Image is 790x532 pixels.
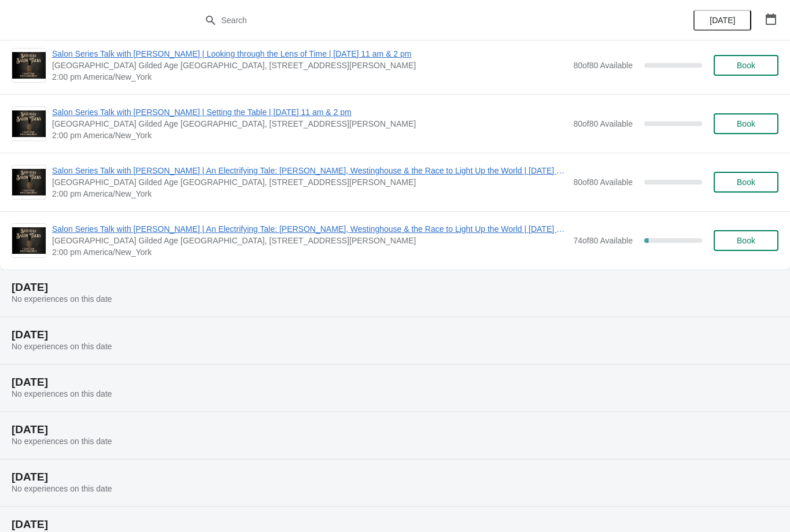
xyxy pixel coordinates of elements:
span: Salon Series Talk with [PERSON_NAME] | Looking through the Lens of Time | [DATE] 11 am & 2 pm [52,48,567,60]
h2: [DATE] [12,519,778,530]
span: 2:00 pm America/New_York [52,246,567,258]
span: Book [737,61,755,70]
h2: [DATE] [12,376,778,388]
span: 80 of 80 Available [573,178,633,187]
span: 2:00 pm America/New_York [52,188,567,199]
img: Salon Series Talk with Louise Levy | Setting the Table | September 27 at 11 am & 2 pm | Ventfort ... [12,110,46,137]
span: 80 of 80 Available [573,119,633,128]
span: [GEOGRAPHIC_DATA] Gilded Age [GEOGRAPHIC_DATA], [STREET_ADDRESS][PERSON_NAME] [52,176,567,188]
h2: [DATE] [12,471,778,483]
span: 2:00 pm America/New_York [52,130,567,141]
span: No experiences on this date [12,437,112,446]
button: [DATE] [693,10,751,31]
button: Book [714,55,778,76]
span: No experiences on this date [12,294,112,304]
span: No experiences on this date [12,342,112,351]
h2: [DATE] [12,329,778,341]
span: No experiences on this date [12,484,112,493]
button: Book [714,172,778,193]
img: Salon Series Talk with Louise Levy | An Electrifying Tale: JP Morgan, Westinghouse & the Race to ... [12,227,46,254]
span: 2:00 pm America/New_York [52,71,567,83]
span: Salon Series Talk with [PERSON_NAME] | Setting the Table | [DATE] 11 am & 2 pm [52,106,567,118]
span: Book [737,236,755,245]
img: Salon Series Talk with Louise Levy | Looking through the Lens of Time | September 20 at 11 am & 2... [12,52,46,79]
span: [DATE] [710,16,735,25]
span: Salon Series Talk with [PERSON_NAME] | An Electrifying Tale: [PERSON_NAME], Westinghouse & the Ra... [52,165,567,176]
span: Salon Series Talk with [PERSON_NAME] | An Electrifying Tale: [PERSON_NAME], Westinghouse & the Ra... [52,223,567,235]
input: Search [221,10,593,31]
span: [GEOGRAPHIC_DATA] Gilded Age [GEOGRAPHIC_DATA], [STREET_ADDRESS][PERSON_NAME] [52,235,567,246]
span: 74 of 80 Available [573,236,633,245]
h2: [DATE] [12,282,778,293]
img: Salon Series Talk with Louise Levy | An Electrifying Tale: JP Morgan, Westinghouse & the Race to ... [12,169,46,195]
span: No experiences on this date [12,389,112,398]
button: Book [714,113,778,134]
span: Book [737,178,755,187]
span: 80 of 80 Available [573,61,633,70]
span: Book [737,119,755,128]
h2: [DATE] [12,424,778,435]
span: [GEOGRAPHIC_DATA] Gilded Age [GEOGRAPHIC_DATA], [STREET_ADDRESS][PERSON_NAME] [52,118,567,130]
button: Book [714,230,778,251]
span: [GEOGRAPHIC_DATA] Gilded Age [GEOGRAPHIC_DATA], [STREET_ADDRESS][PERSON_NAME] [52,60,567,71]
